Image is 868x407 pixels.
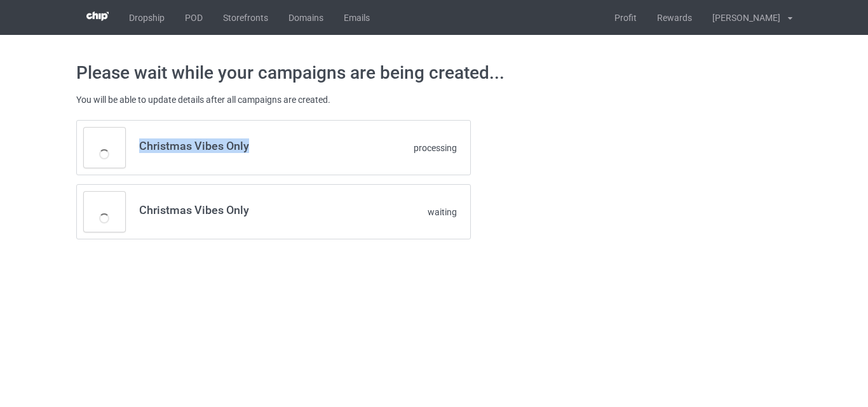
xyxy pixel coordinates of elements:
img: 3d383065fc803cdd16c62507c020ddf8.png [86,11,109,21]
div: [PERSON_NAME] [702,2,780,34]
h1: Please wait while your campaigns are being created... [76,62,792,84]
h3: Christmas Vibes Only [139,138,340,153]
div: waiting [355,206,458,218]
div: processing [355,142,458,154]
p: You will be able to update details after all campaigns are created. [76,93,792,107]
h3: Christmas Vibes Only [139,203,340,217]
